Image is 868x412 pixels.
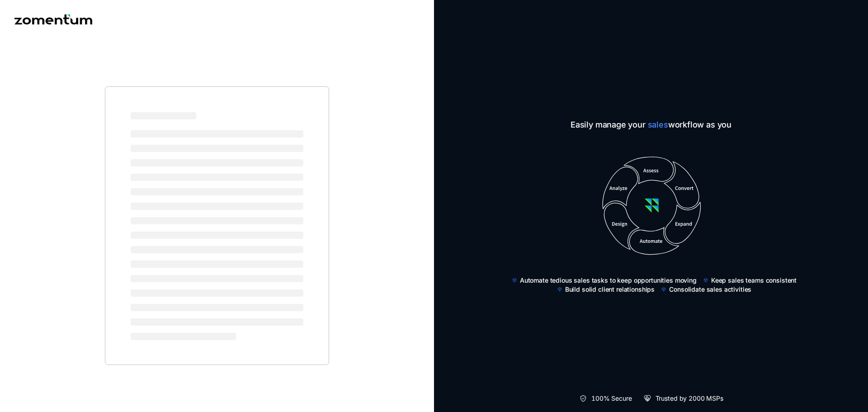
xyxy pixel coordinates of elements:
span: 100% Secure [591,394,632,403]
span: Automate tedious sales tasks to keep opportunities moving [520,276,697,285]
span: Build solid client relationships [565,285,655,294]
span: Keep sales teams consistent [711,276,797,285]
span: Trusted by 2000 MSPs [656,394,723,403]
span: sales [648,120,668,129]
span: Easily manage your workflow as you [505,118,797,131]
span: Consolidate sales activities [669,285,751,294]
img: Zomentum logo [14,14,92,24]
